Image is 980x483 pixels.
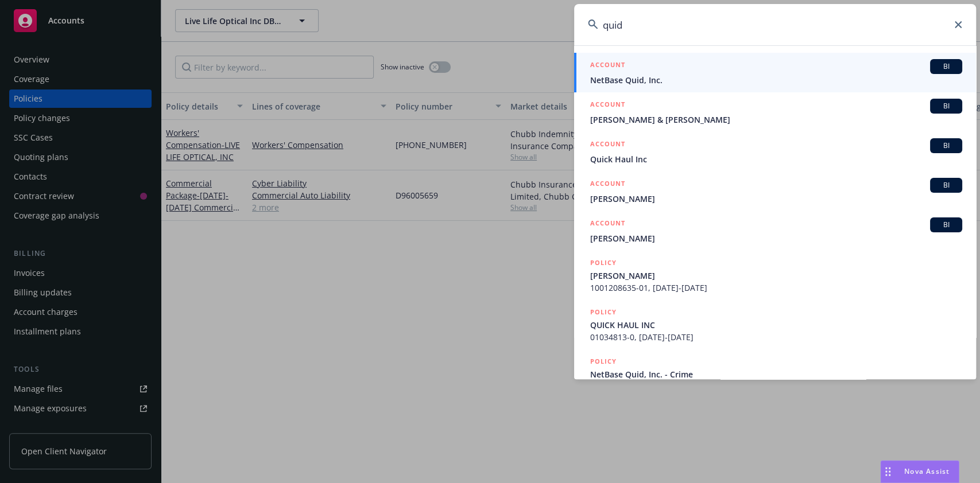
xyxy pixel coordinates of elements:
[590,232,962,244] span: [PERSON_NAME]
[590,193,962,205] span: [PERSON_NAME]
[590,270,962,282] span: [PERSON_NAME]
[590,138,625,152] h5: ACCOUNT
[881,461,895,482] div: Drag to move
[590,257,617,268] h5: POLICY
[574,53,976,92] a: ACCOUNTBINetBase Quid, Inc.
[590,319,962,331] span: QUICK HAUL INC
[574,211,976,251] a: ACCOUNTBI[PERSON_NAME]
[574,92,976,132] a: ACCOUNTBI[PERSON_NAME] & [PERSON_NAME]
[590,114,962,126] span: [PERSON_NAME] & [PERSON_NAME]
[590,282,962,294] span: 1001208635-01, [DATE]-[DATE]
[935,141,958,151] span: BI
[590,59,625,73] h5: ACCOUNT
[590,74,962,86] span: NetBase Quid, Inc.
[935,101,958,111] span: BI
[880,460,959,483] button: Nova Assist
[935,220,958,230] span: BI
[574,349,976,399] a: POLICYNetBase Quid, Inc. - Crime
[904,466,950,476] span: Nova Assist
[590,99,625,112] h5: ACCOUNT
[590,178,625,192] h5: ACCOUNT
[574,172,976,211] a: ACCOUNTBI[PERSON_NAME]
[935,61,958,72] span: BI
[574,251,976,300] a: POLICY[PERSON_NAME]1001208635-01, [DATE]-[DATE]
[590,153,962,165] span: Quick Haul Inc
[590,368,962,380] span: NetBase Quid, Inc. - Crime
[590,331,962,343] span: 01034813-0, [DATE]-[DATE]
[574,132,976,172] a: ACCOUNTBIQuick Haul Inc
[935,180,958,190] span: BI
[590,356,617,367] h5: POLICY
[574,300,976,349] a: POLICYQUICK HAUL INC01034813-0, [DATE]-[DATE]
[590,306,617,318] h5: POLICY
[590,217,625,231] h5: ACCOUNT
[574,4,976,45] input: Search...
